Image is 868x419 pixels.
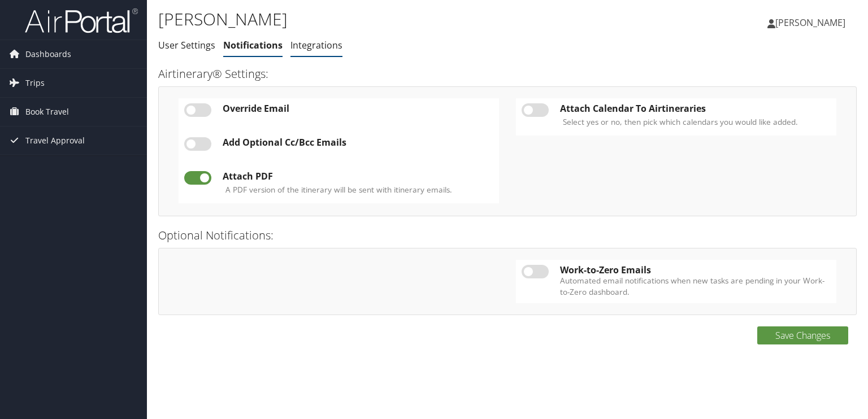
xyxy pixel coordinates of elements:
[560,265,831,275] div: Work-to-Zero Emails
[25,7,138,34] img: airportal-logo.png
[223,103,493,114] div: Override Email
[25,126,85,155] span: Travel Approval
[158,228,857,243] h3: Optional Notifications:
[25,40,71,68] span: Dashboards
[290,39,342,51] a: Integrations
[25,69,45,97] span: Trips
[158,66,857,82] h3: Airtinerary® Settings:
[767,6,857,40] a: [PERSON_NAME]
[223,171,493,181] div: Attach PDF
[775,16,845,29] span: [PERSON_NAME]
[757,326,848,344] button: Save Changes
[223,137,493,147] div: Add Optional Cc/Bcc Emails
[223,39,283,51] a: Notifications
[560,103,831,114] div: Attach Calendar To Airtineraries
[25,98,69,126] span: Book Travel
[158,7,624,31] h1: [PERSON_NAME]
[560,275,831,298] label: Automated email notifications when new tasks are pending in your Work-to-Zero dashboard.
[563,116,798,128] label: Select yes or no, then pick which calendars you would like added.
[158,39,215,51] a: User Settings
[225,184,452,195] label: A PDF version of the itinerary will be sent with itinerary emails.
